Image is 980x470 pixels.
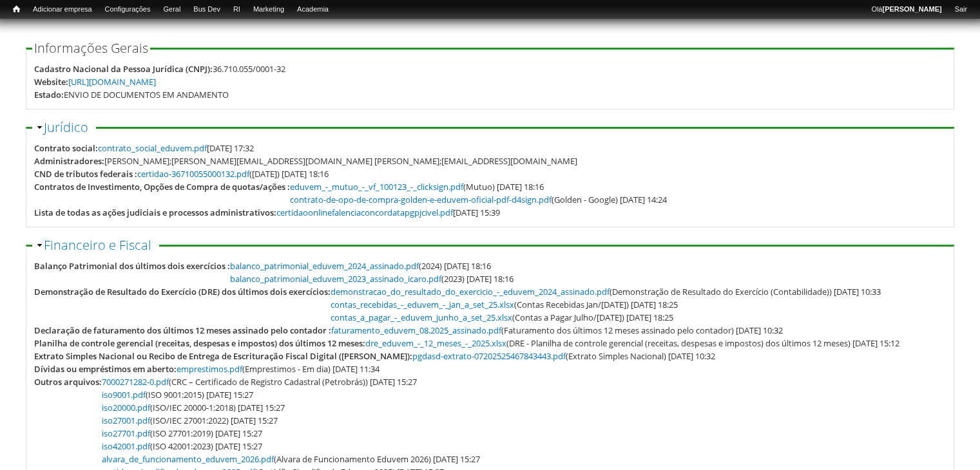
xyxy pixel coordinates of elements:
div: Website: [34,75,68,88]
span: (ISO/IEC 20000-1:2018) [DATE] 15:27 [102,402,285,413]
span: (2024) [DATE] 18:16 [230,260,491,272]
span: ([DATE]) [DATE] 18:16 [137,168,329,180]
a: iso27001.pdf [102,415,150,426]
strong: [PERSON_NAME] [882,5,941,13]
div: Estado: [34,88,64,101]
div: Planilha de controle gerencial (receitas, despesas e impostos) dos últimos 12 meses: [34,337,365,350]
a: balanco_patrimonial_eduvem_2024_assinado.pdf [230,260,419,272]
a: demonstracao_do_resultado_do_exercicio_-_eduvem_2024_assinado.pdf [331,286,610,297]
a: RI [227,3,247,16]
a: Academia [291,3,335,16]
div: Lista de todas as ações judiciais e processos administrativos: [34,206,276,219]
a: contrato-de-opo-de-compra-golden-e-eduvem-oficial-pdf-d4sign.pdf [290,194,552,205]
a: Geral [157,3,187,16]
span: (ISO/IEC 27001:2022) [DATE] 15:27 [102,415,278,426]
a: alvara_de_funcionamento_eduvem_2026.pdf [102,453,274,465]
div: CND de tributos federais : [34,167,137,180]
span: (Faturamento dos últimos 12 meses assinado pelo contador) [DATE] 10:32 [331,324,783,336]
a: certidaoonlinefalenciaconcordatapgpjcivel.pdf [276,207,453,218]
a: Financeiro e Fiscal [44,236,151,254]
div: Cadastro Nacional da Pessoa Jurídica (CNPJ): [34,62,213,75]
a: Início [6,3,26,15]
div: Administradores: [34,155,104,167]
span: (CRC – Certificado de Registro Cadastral (Petrobrás)) [DATE] 15:27 [102,376,417,388]
a: dre_eduvem_-_12_meses_-_2025.xlsx [365,337,506,349]
a: Olá[PERSON_NAME] [865,3,948,16]
span: Informações Gerais [34,39,148,57]
div: [PERSON_NAME];[PERSON_NAME][EMAIL_ADDRESS][DOMAIN_NAME] [PERSON_NAME];[EMAIL_ADDRESS][DOMAIN_NAME] [104,155,577,167]
a: contas_a_pagar_-_eduvem_junho_a_set_25.xlsx [331,312,512,323]
span: [DATE] 15:39 [276,207,500,218]
span: (Mutuo) [DATE] 18:16 [290,181,544,193]
span: Início [13,5,20,14]
div: Declaração de faturamento dos últimos 12 meses assinado pelo contador : [34,324,331,337]
span: [DATE] 17:32 [98,142,254,154]
div: Contrato social: [34,142,98,155]
span: (2023) [DATE] 18:16 [230,273,514,285]
span: (ISO 42001:2023) [DATE] 15:27 [102,440,262,452]
a: iso20000.pdf [102,402,150,413]
div: Dívidas ou empréstimos em aberto: [34,362,177,375]
a: [URL][DOMAIN_NAME] [68,76,156,88]
a: iso9001.pdf [102,389,146,400]
span: (Emprestimos - Em dia) [DATE] 11:34 [177,363,380,375]
a: emprestimos.pdf [177,363,242,375]
span: (Extrato Simples Nacional) [DATE] 10:32 [412,350,715,362]
a: Bus Dev [187,3,227,16]
div: Outros arquivos: [34,375,102,388]
a: 7000271282-0.pdf [102,376,169,388]
a: Configurações [99,3,157,16]
a: eduvem_-_mutuo_-_vf_100123_-_clicksign.pdf [290,181,463,193]
a: Adicionar empresa [26,3,99,16]
a: Jurídico [44,118,88,136]
div: Contratos de Investimento, Opções de Compra de quotas/ações : [34,180,290,193]
span: (Alvara de Funcionamento Eduvem 2026) [DATE] 15:27 [102,453,480,465]
span: (Golden - Google) [DATE] 14:24 [290,194,667,205]
span: (Demonstração de Resultado do Exercício (Contabilidade)) [DATE] 10:33 [331,286,881,297]
a: certidao-36710055000132.pdf [137,168,249,180]
span: (ISO 27701:2019) [DATE] 15:27 [102,428,262,439]
a: iso42001.pdf [102,440,150,452]
a: Marketing [247,3,291,16]
span: (Contas a Pagar Julho/[DATE]) [DATE] 18:25 [331,312,673,323]
span: (DRE - Planilha de controle gerencial (receitas, despesas e impostos) dos últimos 12 meses) [DATE... [365,337,899,349]
a: balanco_patrimonial_eduvem_2023_assinado_icaro.pdf [230,273,441,285]
div: Extrato Simples Nacional ou Recibo de Entrega de Escrituração Fiscal Digital ([PERSON_NAME]): [34,350,412,362]
a: contrato_social_eduvem.pdf [98,142,207,154]
span: (Contas Recebidas Jan/[DATE]) [DATE] 18:25 [331,299,678,310]
div: Balanço Patrimonial dos últimos dois exercícios : [34,259,230,272]
a: Sair [948,3,974,16]
div: 36.710.055/0001-32 [213,62,285,75]
span: (ISO 9001:2015) [DATE] 15:27 [102,389,253,400]
a: iso27701.pdf [102,428,150,439]
a: faturamento_eduvem_08.2025_assinado.pdf [331,324,501,336]
div: ENVIO DE DOCUMENTOS EM ANDAMENTO [64,88,229,101]
a: pgdasd-extrato-07202525467843443.pdf [412,350,566,362]
div: Demonstração de Resultado do Exercício (DRE) dos últimos dois exercícios: [34,285,331,298]
a: contas_recebidas_-_eduvem_-_jan_a_set_25.xlsx [331,299,514,310]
